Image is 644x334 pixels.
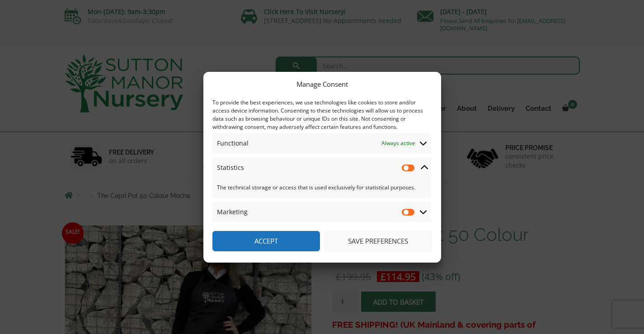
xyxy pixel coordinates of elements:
button: Save preferences [324,231,432,251]
div: Manage Consent [296,79,348,89]
span: The technical storage or access that is used exclusively for statistical purposes. [217,182,427,193]
summary: Marketing [212,202,431,222]
span: Functional [217,138,249,149]
summary: Statistics [212,158,431,178]
span: Marketing [217,207,248,217]
summary: Functional Always active [212,133,431,153]
span: Statistics [217,162,244,173]
button: Accept [212,231,320,251]
div: To provide the best experiences, we use technologies like cookies to store and/or access device i... [212,99,431,131]
span: Always active [381,138,415,149]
